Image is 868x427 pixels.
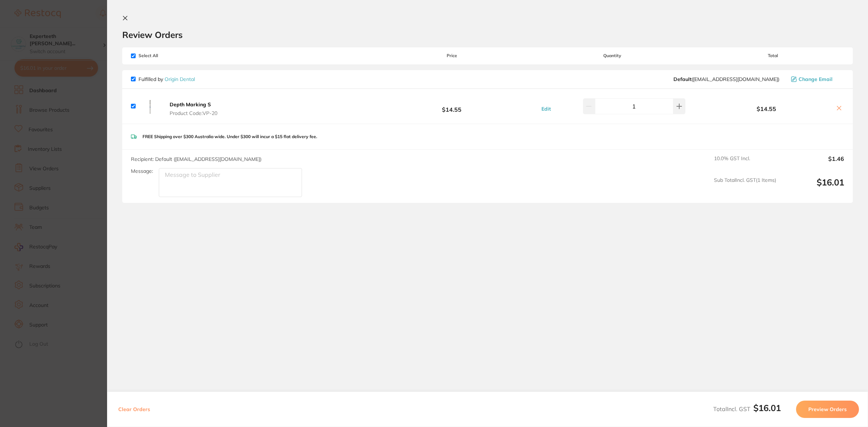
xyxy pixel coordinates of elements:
span: Total Incl. GST [713,405,781,413]
b: Default [673,76,692,82]
span: Recipient: Default ( [EMAIL_ADDRESS][DOMAIN_NAME] ) [131,156,261,162]
b: Depth Marking S [170,101,211,108]
output: $16.01 [782,177,844,197]
h2: Review Orders [122,29,853,40]
button: Change Email [789,76,844,82]
p: FREE Shipping over $300 Australia wide. Under $300 will incur a $15 flat delivery fee. [142,134,317,139]
button: Preview Orders [796,401,859,418]
span: info@origindental.com.au [673,76,779,82]
label: Message: [131,168,153,174]
p: Fulfilled by [139,76,195,82]
span: Price [380,53,523,58]
span: Sub Total Incl. GST ( 1 Items) [714,177,776,197]
button: Edit [539,106,553,112]
span: Total [702,53,844,58]
img: aXNzamt6dQ [139,95,162,118]
b: $14.55 [380,99,523,113]
button: Clear Orders [116,401,152,418]
b: $16.01 [753,402,781,413]
span: Quantity [523,53,702,58]
b: $14.55 [702,106,831,112]
span: Product Code: VP-20 [170,110,217,116]
span: Select All [131,53,203,58]
button: Depth Marking S Product Code:VP-20 [167,101,220,116]
span: 10.0 % GST Incl. [714,155,776,171]
output: $1.46 [782,155,844,171]
a: Origin Dental [165,76,195,82]
span: Change Email [799,76,833,82]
